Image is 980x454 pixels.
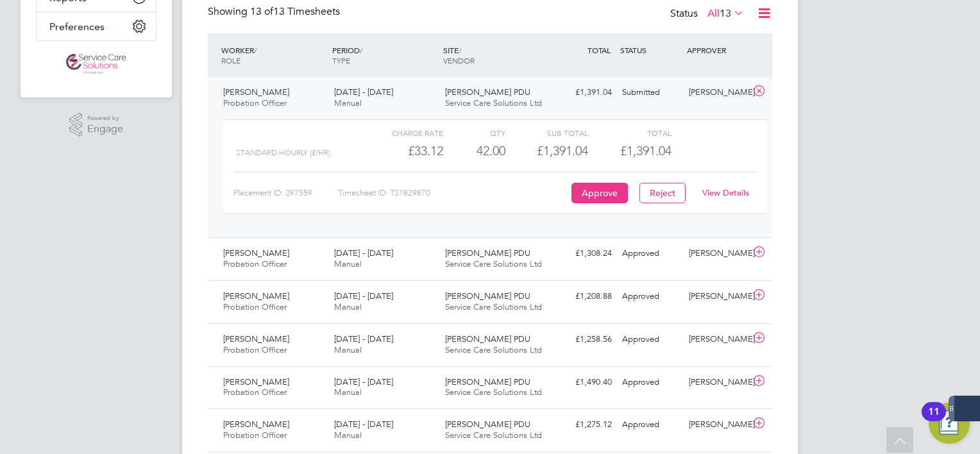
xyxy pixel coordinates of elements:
[550,82,617,103] div: £1,391.04
[334,333,393,344] span: [DATE] - [DATE]
[334,97,362,108] span: Manual
[445,290,530,301] span: [PERSON_NAME] PDU
[620,143,672,158] span: £1,391.04
[87,113,123,124] span: Powered by
[223,301,287,312] span: Probation Officer
[617,329,684,350] div: Approved
[550,243,617,264] div: £1,308.24
[445,430,542,441] span: Service Care Solutions Ltd
[445,387,542,398] span: Service Care Solutions Ltd
[440,38,551,72] div: SITE
[639,183,686,203] button: Reject
[233,183,338,203] div: Placement ID: 297559
[459,45,461,55] span: /
[221,55,241,65] span: ROLE
[254,45,257,55] span: /
[218,38,329,72] div: WORKER
[505,140,588,162] div: £1,391.04
[707,7,744,20] label: All
[334,419,393,430] span: [DATE] - [DATE]
[223,387,287,398] span: Probation Officer
[684,286,750,307] div: [PERSON_NAME]
[360,125,443,140] div: Charge rate
[684,82,750,103] div: [PERSON_NAME]
[334,290,393,301] span: [DATE] - [DATE]
[587,45,611,55] span: TOTAL
[550,372,617,393] div: £1,490.40
[87,124,123,135] span: Engage
[445,248,530,258] span: [PERSON_NAME] PDU
[223,290,289,301] span: [PERSON_NAME]
[617,82,684,103] div: Submitted
[445,419,530,430] span: [PERSON_NAME] PDU
[334,387,362,398] span: Manual
[223,419,289,430] span: [PERSON_NAME]
[443,55,475,65] span: VENDOR
[360,140,443,162] div: £33.12
[505,125,588,140] div: Sub Total
[684,38,750,62] div: APPROVER
[334,376,393,387] span: [DATE] - [DATE]
[208,5,342,19] div: Showing
[223,344,287,355] span: Probation Officer
[236,148,330,157] span: Standard Hourly (£/HR)
[550,329,617,350] div: £1,258.56
[334,248,393,258] span: [DATE] - [DATE]
[445,97,542,108] span: Service Care Solutions Ltd
[720,7,731,20] span: 13
[223,430,287,441] span: Probation Officer
[445,333,530,344] span: [PERSON_NAME] PDU
[571,183,628,203] button: Approve
[223,333,289,344] span: [PERSON_NAME]
[334,87,393,97] span: [DATE] - [DATE]
[338,183,568,203] div: Timesheet ID: TS1829870
[223,248,289,258] span: [PERSON_NAME]
[69,113,124,137] a: Powered byEngage
[250,5,340,18] span: 13 Timesheets
[445,258,542,269] span: Service Care Solutions Ltd
[928,412,940,428] div: 11
[670,5,747,23] div: Status
[445,344,542,355] span: Service Care Solutions Ltd
[550,414,617,435] div: £1,275.12
[66,54,126,74] img: servicecare-logo-retina.png
[617,38,684,62] div: STATUS
[329,38,440,72] div: PERIOD
[617,286,684,307] div: Approved
[360,45,362,55] span: /
[223,258,287,269] span: Probation Officer
[684,243,750,264] div: [PERSON_NAME]
[617,243,684,264] div: Approved
[617,414,684,435] div: Approved
[49,21,105,33] span: Preferences
[250,5,273,18] span: 13 of
[445,376,530,387] span: [PERSON_NAME] PDU
[443,125,505,140] div: QTY
[334,258,362,269] span: Manual
[550,286,617,307] div: £1,208.88
[617,372,684,393] div: Approved
[332,55,350,65] span: TYPE
[588,125,671,140] div: Total
[223,97,287,108] span: Probation Officer
[684,372,750,393] div: [PERSON_NAME]
[223,87,289,97] span: [PERSON_NAME]
[334,301,362,312] span: Manual
[37,12,156,40] button: Preferences
[684,414,750,435] div: [PERSON_NAME]
[684,329,750,350] div: [PERSON_NAME]
[443,140,505,162] div: 42.00
[702,187,749,198] a: View Details
[334,344,362,355] span: Manual
[334,430,362,441] span: Manual
[929,403,970,444] button: Open Resource Center, 11 new notifications
[223,376,289,387] span: [PERSON_NAME]
[445,301,542,312] span: Service Care Solutions Ltd
[445,87,530,97] span: [PERSON_NAME] PDU
[36,54,156,74] a: Go to home page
